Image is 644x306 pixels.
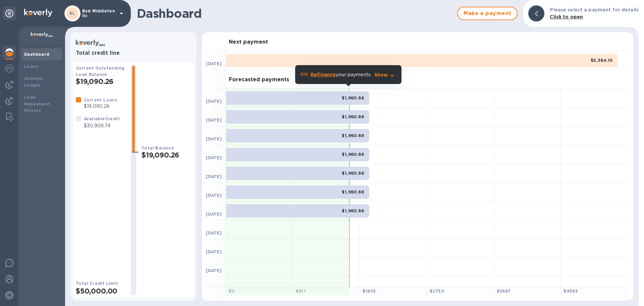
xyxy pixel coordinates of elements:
b: $1,960.88 [342,95,364,100]
b: [DATE] [206,249,222,254]
b: $1,960.88 [342,133,364,138]
b: [DATE] [206,230,222,235]
b: Current Outstanding Loan Balance [76,65,125,77]
b: Total Credit Limit [76,281,118,286]
b: [DATE] [206,136,222,141]
b: [DATE] [206,212,222,217]
b: $ 4583 [563,289,578,294]
b: $5,364.10 [591,58,613,63]
b: $1,960.88 [342,114,364,119]
p: $30,909.74 [84,122,120,129]
b: $ 3667 [497,289,511,294]
b: Dashboard [24,52,50,57]
b: [DATE] [206,268,222,273]
p: your payments. [311,71,372,78]
b: $1,960.88 [342,152,364,157]
b: Current Loans [84,97,117,102]
h2: $19,090.26 [142,151,191,159]
b: [DATE] [206,118,222,123]
h3: Next payment [229,39,268,45]
button: Make a payment [457,7,518,20]
div: Unpin categories [3,7,16,20]
b: [DATE] [206,61,222,66]
p: $19,090.26 [84,103,117,110]
b: Please select a payment for details [550,7,639,12]
h3: Forecasted payments [229,77,289,83]
img: Foreign exchange [5,64,13,73]
b: Available Credit [84,116,120,121]
b: Loan Repayment History [24,95,50,113]
b: $ 2750 [430,289,444,294]
b: Total Balance [142,145,174,150]
p: Show [374,72,388,78]
span: Make a payment [463,9,512,17]
b: Refinance [311,72,336,77]
b: Click to open [550,14,583,19]
h3: Total credit line [76,50,191,56]
h1: Dashboard [137,6,454,20]
b: [DATE] [206,174,222,179]
b: Loans [24,64,38,69]
b: Account Ledger [24,76,43,88]
h2: $19,090.26 [76,77,125,86]
b: $ 1833 [363,289,376,294]
b: BL [69,11,75,16]
h2: $50,000.00 [76,287,125,295]
b: $1,960.88 [342,171,364,176]
b: $1,960.88 [342,208,364,213]
button: Show [374,72,396,78]
p: Bsd Middleton llc [82,9,116,18]
b: [DATE] [206,193,222,198]
b: [DATE] [206,155,222,160]
img: Logo [24,9,52,17]
b: $1,960.88 [342,189,364,194]
b: [DATE] [206,99,222,104]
